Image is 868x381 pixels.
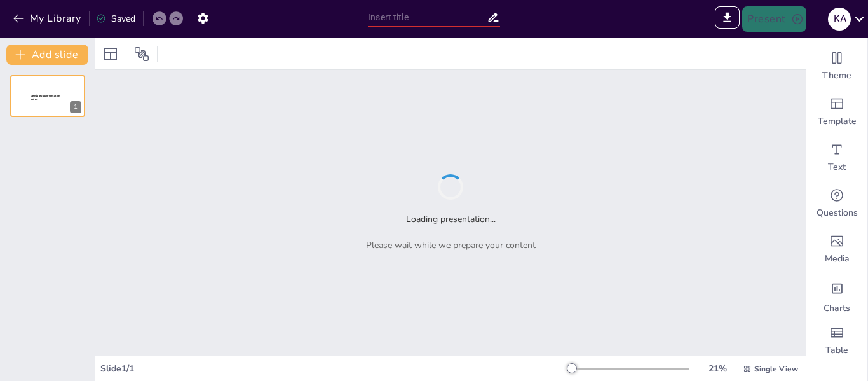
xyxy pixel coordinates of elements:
div: Add images, graphics, shapes or video [806,226,867,272]
span: Media [825,253,850,265]
span: Table [825,344,848,357]
span: Position [134,46,149,62]
span: Text [828,161,846,174]
span: Single View [754,363,798,375]
div: K A [828,8,851,31]
span: Theme [822,69,851,82]
div: Add a table [806,318,867,364]
span: Export to PowerPoint [715,6,740,32]
div: Layout [100,44,121,64]
div: Get real-time input from your audience [806,181,867,226]
span: Charts [824,302,850,315]
div: Add text boxes [806,135,867,181]
button: Present [742,6,806,32]
span: Sendsteps presentation editor [31,94,60,101]
h2: Loading presentation... [406,212,496,226]
div: 1 [70,101,81,113]
div: Change the overall theme [806,43,867,89]
span: Questions [817,207,858,219]
div: Add ready made slides [806,89,867,135]
span: Template [818,115,857,128]
button: My Library [10,8,86,29]
div: Slide 1 / 1 [100,362,567,375]
button: Add slide [6,45,88,65]
button: K A [828,6,851,32]
p: Please wait while we prepare your content [366,239,536,252]
div: 21 % [702,362,733,375]
div: Saved [96,12,135,25]
input: Insert title [368,8,487,27]
div: Add charts and graphs [806,272,867,318]
div: 1 [10,75,85,117]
